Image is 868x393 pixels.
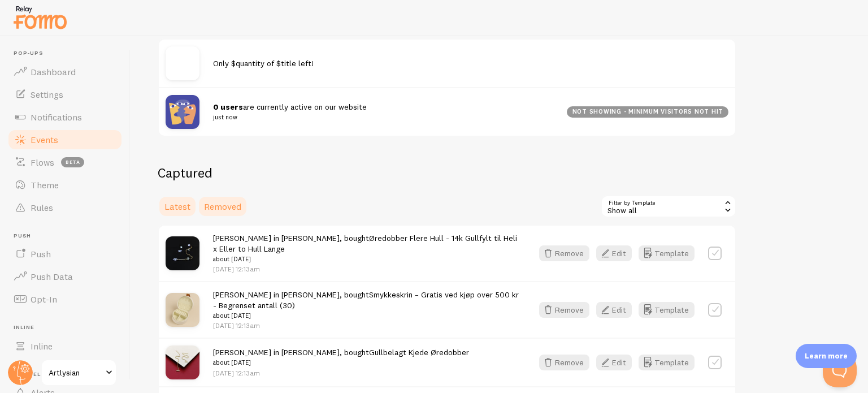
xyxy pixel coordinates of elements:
span: Pop-ups [14,50,123,57]
p: [DATE] 12:13am [213,264,519,274]
a: Edit [596,355,639,370]
a: Gullbelagt Kjede Øredobber [369,347,469,357]
span: Opt-In [31,293,57,305]
span: Artlysian [49,366,102,379]
small: about [DATE] [213,310,519,321]
small: just now [213,112,553,122]
p: Learn more [805,351,848,361]
span: [PERSON_NAME] in [PERSON_NAME], bought [213,233,519,265]
span: beta [61,157,84,167]
a: Øredobber Flere Hull - 14k Gullfylt til Helix Eller to Hull Lange [213,233,517,254]
span: Push [31,248,51,260]
a: Notifications [7,106,123,128]
button: Remove [539,245,589,261]
small: about [DATE] [213,357,469,368]
p: [DATE] 12:13am [213,368,469,378]
a: Edit [596,302,639,318]
span: Only $quantity of $title left! [213,58,314,68]
a: Push [7,243,123,265]
a: Flows beta [7,151,123,174]
span: Events [31,134,58,145]
button: Edit [596,302,632,318]
a: Rules [7,196,123,219]
img: IMG_20220916_120639_small.jpg [166,346,199,379]
h2: Captured [158,164,736,182]
img: no_image.svg [166,46,199,80]
button: Edit [596,355,632,370]
small: about [DATE] [213,254,519,264]
a: Opt-In [7,288,123,310]
a: Events [7,128,123,151]
a: Push Data [7,265,123,288]
div: not showing - minimum visitors not hit [567,106,728,118]
span: Inline [31,340,53,352]
span: Notifications [31,111,82,123]
button: Remove [539,302,589,318]
a: Smykkeskrin – Gratis ved kjøp over 500 kr - Begrenset antall (30) [213,290,519,310]
a: Removed [197,195,248,218]
span: Rules [31,202,53,213]
span: Removed [204,201,241,212]
a: Edit [596,245,639,261]
span: [PERSON_NAME] in [PERSON_NAME], bought [213,347,469,368]
img: fomo-relay-logo-orange.svg [12,3,68,32]
img: purple5_2e586d68-ae68-42e7-8442-4e78bcd19841_small.jpg [166,236,199,270]
button: Template [639,302,695,318]
p: [DATE] 12:13am [213,321,519,330]
span: Settings [31,89,63,100]
img: pageviews.png [166,95,199,129]
div: Show all [601,195,736,218]
a: Latest [158,195,197,218]
span: Latest [164,201,190,212]
span: Push [14,232,123,240]
span: Push Data [31,271,73,282]
div: Learn more [796,344,857,368]
a: Settings [7,83,123,106]
strong: 0 users [213,102,243,112]
a: Inline [7,335,123,357]
img: ChatGPTImageApr14_2025_10_30_13AM_small.png [166,293,199,327]
span: Inline [14,324,123,331]
iframe: Help Scout Beacon - Open [823,353,857,387]
span: [PERSON_NAME] in [PERSON_NAME], bought [213,290,519,321]
button: Template [639,245,695,261]
span: Theme [31,179,59,191]
span: Dashboard [31,66,76,77]
a: Theme [7,174,123,196]
a: Artlysian [41,359,117,386]
button: Template [639,355,695,370]
a: Dashboard [7,61,123,83]
span: Flows [31,157,54,168]
button: Edit [596,245,632,261]
span: are currently active on our website [213,102,553,123]
button: Remove [539,355,589,370]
